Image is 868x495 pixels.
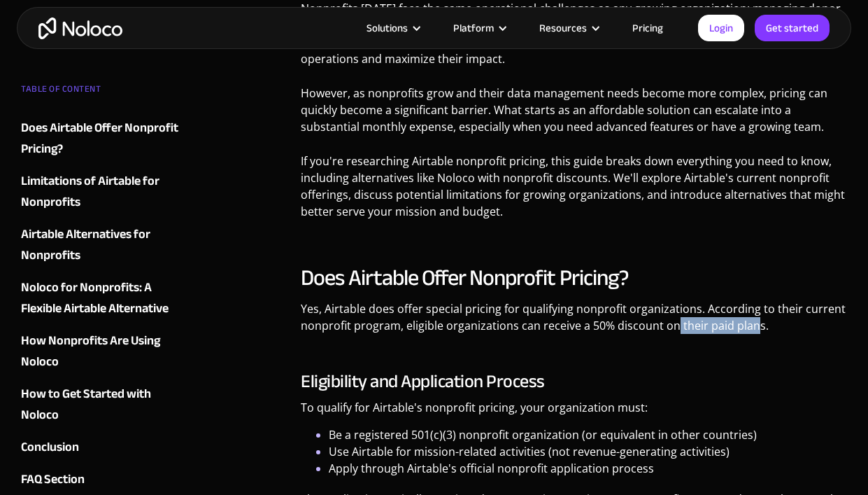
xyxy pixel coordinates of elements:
div: Conclusion [21,437,79,458]
a: Pricing [615,19,681,37]
div: Platform [453,19,494,37]
a: FAQ Section [21,469,183,490]
p: Yes, Airtable does offer special pricing for qualifying nonprofit organizations. According to the... [301,300,847,344]
li: Be a registered 501(c)(3) nonprofit organization (or equivalent in other countries) [329,426,847,443]
a: Conclusion [21,437,183,458]
a: Login [698,15,744,41]
a: home [38,18,122,39]
a: Limitations of Airtable for Nonprofits [21,171,183,213]
li: Apply through Airtable's official nonprofit application process [329,460,847,477]
div: Solutions [349,19,436,37]
div: Resources [522,19,615,37]
div: FAQ Section [21,469,85,490]
p: However, as nonprofits grow and their data management needs become more complex, pricing can quic... [301,85,847,146]
div: Platform [436,19,522,37]
div: Resources [539,19,587,37]
div: TABLE OF CONTENT [21,78,183,106]
a: Does Airtable Offer Nonprofit Pricing? [21,118,183,160]
p: To qualify for Airtable's nonprofit pricing, your organization must: [301,399,847,426]
h2: Does Airtable Offer Nonprofit Pricing? [301,264,847,292]
a: How to Get Started with Noloco [21,384,183,426]
a: Airtable Alternatives for Nonprofits [21,224,183,266]
a: Noloco for Nonprofits: A Flexible Airtable Alternative [21,277,183,319]
li: Use Airtable for mission-related activities (not revenue-generating activities) [329,443,847,460]
h3: Eligibility and Application Process [301,371,847,392]
a: How Nonprofits Are Using Noloco [21,330,183,372]
p: If you're researching Airtable nonprofit pricing, this guide breaks down everything you need to k... [301,153,847,230]
a: Get started [755,15,830,41]
div: Solutions [367,19,408,37]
